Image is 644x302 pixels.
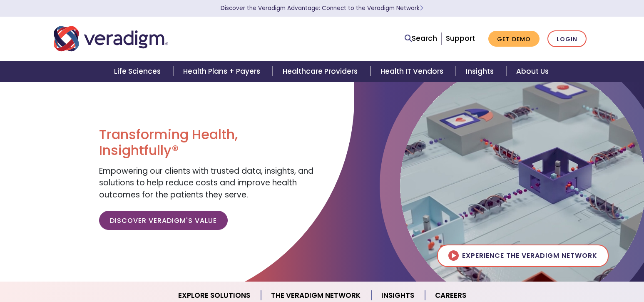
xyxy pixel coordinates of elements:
[221,4,423,12] a: Discover the Veradigm Advantage: Connect to the Veradigm NetworkLearn More
[506,61,559,82] a: About Us
[104,61,173,82] a: Life Sciences
[273,61,370,82] a: Healthcare Providers
[370,61,456,82] a: Health IT Vendors
[488,31,540,47] a: Get Demo
[405,33,437,44] a: Search
[54,25,168,52] img: Veradigm logo
[99,165,313,200] span: Empowering our clients with trusted data, insights, and solutions to help reduce costs and improv...
[99,127,316,159] h1: Transforming Health, Insightfully®
[456,61,506,82] a: Insights
[446,33,475,43] a: Support
[547,30,587,47] a: Login
[420,4,423,12] span: Learn More
[173,61,273,82] a: Health Plans + Payers
[99,211,228,230] a: Discover Veradigm's Value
